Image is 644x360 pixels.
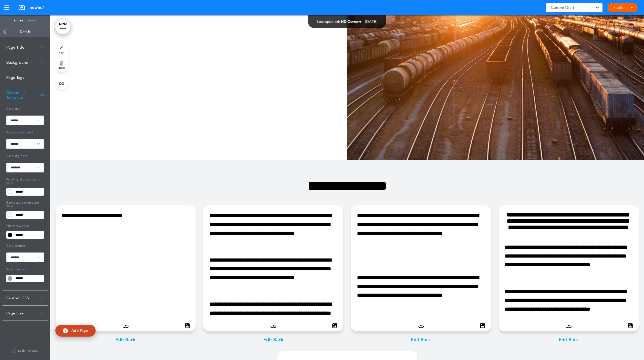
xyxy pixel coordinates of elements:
[59,51,64,54] span: style
[3,306,48,320] div: Page Size
[6,199,44,209] h5: Back card background color
[6,105,44,112] h5: Card size
[351,336,491,344] p: Edit Back
[499,336,639,344] p: Edit Back
[63,328,68,333] img: add.svg
[13,15,25,26] a: Pages
[40,94,44,96] img: arrow-down@2x.png
[3,85,48,105] div: Customize Template
[6,175,44,186] h5: Front card background color
[6,152,44,159] h5: Card aligment
[6,222,44,229] h5: Flip arrow color
[3,291,48,305] div: Custom CSS
[55,325,96,337] a: Add Page
[6,128,44,135] h5: Row display count
[71,328,88,333] span: Add Page
[203,336,343,344] p: Edit Back
[3,343,48,357] a: Lock this page
[317,19,340,24] span: Last updated:
[40,61,44,64] img: arrow-down@2x.png
[56,336,196,344] p: Edit Back
[6,265,44,272] h5: Scrollbar color
[3,70,48,85] div: Page Tags
[30,5,45,10] span: newhd1
[6,242,44,249] h5: Card corners
[40,46,44,49] img: arrow-down@2x.png
[55,57,68,72] a: delete
[40,312,44,315] img: arrow-down@2x.png
[12,347,17,354] img: lock.svg
[58,66,65,69] span: delete
[611,3,627,12] a: Publish
[317,20,377,23] div: —
[55,42,68,57] a: style
[3,40,48,55] div: Page Title
[341,19,361,24] span: HD Ownerr
[40,76,44,79] img: arrow-down@2x.png
[40,297,44,300] img: arrow-down@2x.png
[25,15,38,26] a: Theme
[365,19,377,24] span: [DATE]
[551,4,574,11] span: Current Draft
[55,19,70,34] a: MENU
[3,55,48,70] div: Background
